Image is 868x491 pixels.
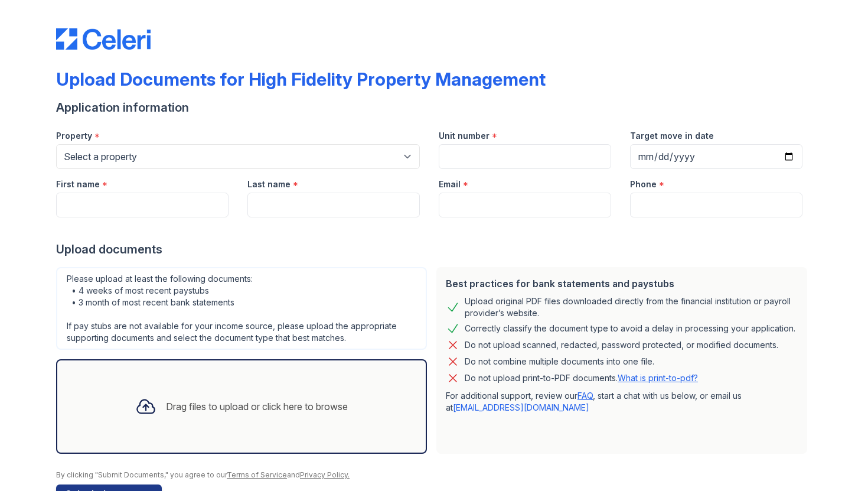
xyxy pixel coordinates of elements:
a: What is print-to-pdf? [618,373,698,383]
label: Target move in date [630,130,714,142]
label: Phone [630,178,657,190]
div: Upload Documents for High Fidelity Property Management [56,69,546,90]
a: [EMAIL_ADDRESS][DOMAIN_NAME] [453,402,589,412]
a: Privacy Policy. [300,470,350,479]
a: FAQ [577,391,593,401]
div: Do not combine multiple documents into one file. [465,355,654,369]
div: Please upload at least the following documents: • 4 weeks of most recent paystubs • 3 month of mo... [56,267,427,350]
div: Application information [56,99,812,116]
label: Property [56,130,92,142]
div: Best practices for bank statements and paystubs [446,277,798,291]
a: Terms of Service [227,470,287,479]
p: For additional support, review our , start a chat with us below, or email us at [446,390,798,414]
img: CE_Logo_Blue-a8612792a0a2168367f1c8372b55b34899dd931a85d93a1a3d3e32e68fde9ad4.png [56,28,151,50]
div: By clicking "Submit Documents," you agree to our and [56,470,812,480]
label: Last name [247,178,291,190]
label: First name [56,178,100,190]
label: Unit number [439,130,490,142]
div: Upload documents [56,241,812,258]
div: Correctly classify the document type to avoid a delay in processing your application. [465,321,795,336]
div: Drag files to upload or click here to browse [166,399,348,414]
div: Upload original PDF files downloaded directly from the financial institution or payroll provider’... [465,295,798,319]
p: Do not upload print-to-PDF documents. [465,372,698,384]
div: Do not upload scanned, redacted, password protected, or modified documents. [465,338,778,352]
label: Email [439,178,461,190]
